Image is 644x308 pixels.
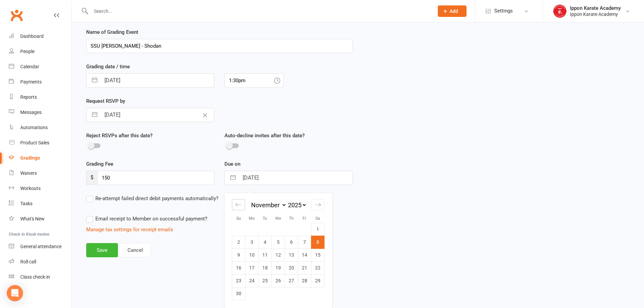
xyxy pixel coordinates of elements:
a: General attendance kiosk mode [9,239,71,254]
span: Re-attempt failed direct debit payments automatically? [95,194,218,202]
div: Ippon Karate Academy [570,5,621,11]
a: Reports [9,90,71,105]
button: Clear Date [199,109,211,121]
a: Manage tax settings for receipt emails [86,227,173,233]
td: Friday, November 21, 2025 [298,261,311,274]
a: Dashboard [9,29,71,44]
button: Cancel [120,243,151,257]
a: What's New [9,211,71,227]
div: Product Sales [20,140,49,145]
td: Wednesday, November 19, 2025 [272,261,285,274]
td: Saturday, November 29, 2025 [311,274,325,287]
td: Sunday, November 23, 2025 [232,274,245,287]
button: Save [86,243,118,257]
small: Sa [315,216,320,221]
a: Waivers [9,166,71,181]
a: Product Sales [9,135,71,150]
input: Search... [89,6,429,16]
td: Friday, November 28, 2025 [298,274,311,287]
small: Su [236,216,241,221]
div: Messages [20,110,42,115]
button: Add [438,5,467,17]
div: What's New [20,216,45,221]
a: Gradings [9,150,71,166]
div: Class check-in [20,274,50,280]
td: Tuesday, November 25, 2025 [259,274,272,287]
div: Automations [20,125,48,130]
div: Move forward to switch to the next month. [311,199,325,210]
td: Monday, November 3, 2025 [245,236,259,248]
span: Settings [494,3,513,19]
span: Email receipt to Member on successful payment? [95,215,207,222]
td: Wednesday, November 12, 2025 [272,248,285,261]
label: Reject RSVPs after this date? [86,132,152,140]
label: Name of Grading Event [86,28,138,36]
div: Workouts [20,186,41,191]
td: Tuesday, November 18, 2025 [259,261,272,274]
div: People [20,49,34,54]
a: Roll call [9,254,71,269]
a: Clubworx [8,7,25,24]
label: Due on [224,160,240,168]
td: Saturday, November 22, 2025 [311,261,325,274]
td: Monday, November 10, 2025 [245,248,259,261]
div: General attendance [20,244,62,249]
div: Calendar [224,193,332,308]
td: Thursday, November 13, 2025 [285,248,298,261]
td: Wednesday, November 26, 2025 [272,274,285,287]
td: Thursday, November 27, 2025 [285,274,298,287]
td: Sunday, November 9, 2025 [232,248,245,261]
div: Ippon Karate Academy [570,11,621,17]
td: Friday, November 14, 2025 [298,248,311,261]
td: Saturday, November 15, 2025 [311,248,325,261]
div: Open Intercom Messenger [7,285,23,301]
div: Roll call [20,259,36,264]
td: Sunday, November 2, 2025 [232,236,245,248]
a: Class kiosk mode [9,269,71,285]
label: Request RSVP by [86,97,125,105]
td: Thursday, November 6, 2025 [285,236,298,248]
td: Monday, November 24, 2025 [245,274,259,287]
small: Th [289,216,294,221]
div: Dashboard [20,33,44,39]
div: Calendar [20,64,39,69]
td: Wednesday, November 5, 2025 [272,236,285,248]
div: Gradings [20,155,40,161]
div: Reports [20,94,37,100]
a: Payments [9,74,71,90]
td: Sunday, November 16, 2025 [232,261,245,274]
span: $ [86,171,97,185]
small: We [275,216,281,221]
img: thumb_image1755321526.png [553,4,567,18]
a: Messages [9,105,71,120]
td: Sunday, November 30, 2025 [232,287,245,300]
small: Tu [263,216,267,221]
td: Monday, November 17, 2025 [245,261,259,274]
td: Thursday, November 20, 2025 [285,261,298,274]
td: Selected. Saturday, November 8, 2025 [311,236,325,248]
a: People [9,44,71,59]
label: Grading date / time [86,63,130,71]
div: Payments [20,79,42,85]
a: Tasks [9,196,71,211]
a: Automations [9,120,71,135]
a: Workouts [9,181,71,196]
label: Auto-decline invites after this date? [224,132,305,140]
a: Calendar [9,59,71,74]
small: Fr [303,216,306,221]
td: Tuesday, November 11, 2025 [259,248,272,261]
div: Waivers [20,170,37,176]
label: Grading Fee [86,160,113,168]
td: Friday, November 7, 2025 [298,236,311,248]
td: Tuesday, November 4, 2025 [259,236,272,248]
div: Tasks [20,201,32,206]
small: Mo [249,216,255,221]
span: Add [450,8,458,14]
div: Move backward to switch to the previous month. [232,199,245,210]
td: Saturday, November 1, 2025 [311,223,325,236]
